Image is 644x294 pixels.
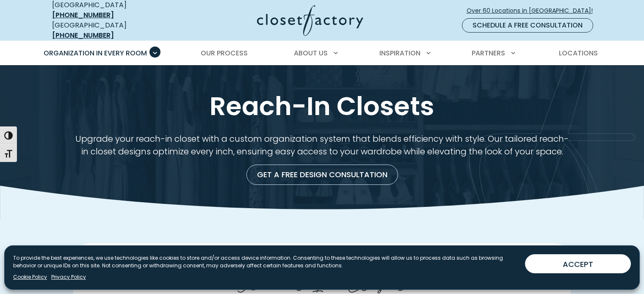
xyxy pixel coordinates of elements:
[472,48,505,58] span: Partners
[467,6,600,15] span: Over 60 Locations in [GEOGRAPHIC_DATA]!
[73,132,571,158] p: Upgrade your reach-in closet with a custom organization system that blends efficiency with style....
[51,273,86,281] a: Privacy Policy
[52,30,114,40] a: [PHONE_NUMBER]
[525,254,631,273] button: ACCEPT
[462,18,593,33] a: Schedule a Free Consultation
[13,273,47,281] a: Cookie Policy
[50,90,594,122] h1: Reach-In Closets
[466,3,600,18] a: Over 60 Locations in [GEOGRAPHIC_DATA]!
[294,48,328,58] span: About Us
[13,254,518,269] p: To provide the best experiences, we use technologies like cookies to store and/or access device i...
[52,10,114,20] a: [PHONE_NUMBER]
[38,41,607,65] nav: Primary Menu
[52,20,175,41] div: [GEOGRAPHIC_DATA]
[246,165,398,185] a: Get a Free Design Consultation
[201,48,248,58] span: Our Process
[257,5,363,36] img: Closet Factory Logo
[559,48,598,58] span: Locations
[379,48,420,58] span: Inspiration
[44,48,147,58] span: Organization in Every Room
